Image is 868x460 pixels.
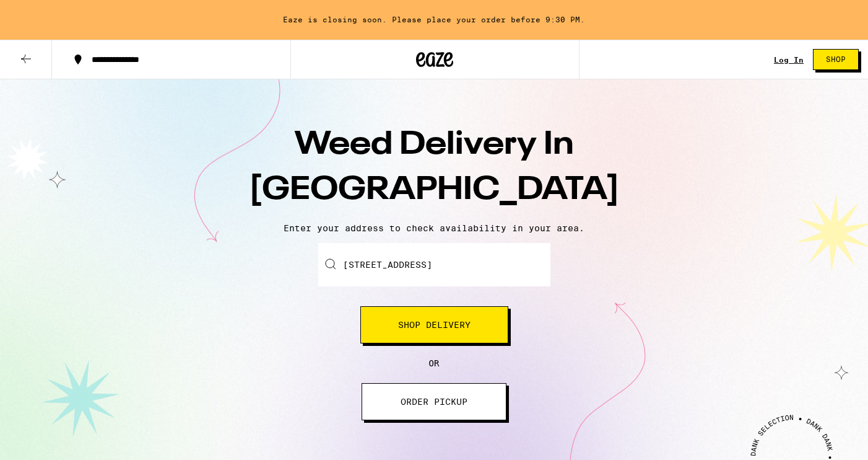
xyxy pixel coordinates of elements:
span: Shop Delivery [398,321,471,329]
h1: Weed Delivery In [217,123,651,213]
span: Shop [826,56,846,63]
span: ORDER PICKUP [401,397,467,406]
button: Shop [813,49,859,70]
span: Help [28,9,54,20]
div: Log In [774,56,804,64]
button: ORDER PICKUP [362,383,506,420]
span: OR [429,358,440,368]
span: [GEOGRAPHIC_DATA] [249,174,620,206]
input: Enter your delivery address [318,243,550,286]
p: Enter your address to check availability in your area. [12,223,856,233]
button: Shop Delivery [360,306,508,343]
